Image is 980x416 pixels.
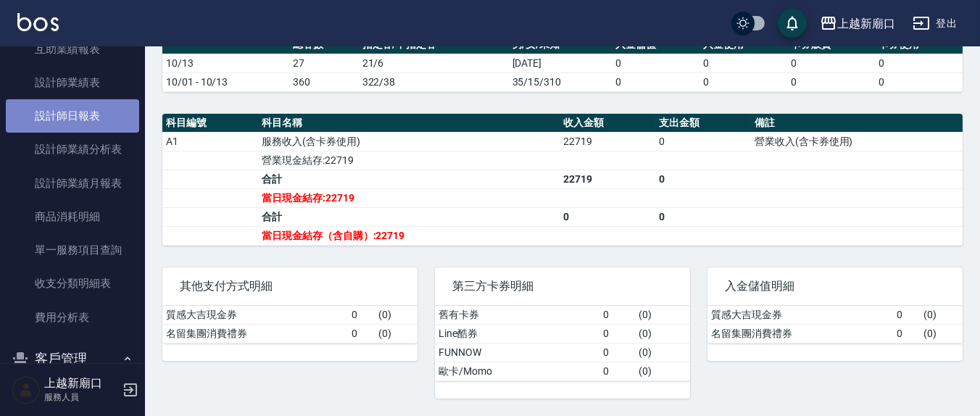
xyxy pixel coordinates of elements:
[6,301,139,334] a: 費用分析表
[612,72,699,91] td: 0
[6,167,139,200] a: 設計師業績月報表
[6,267,139,300] a: 收支分類明細表
[348,306,375,325] td: 0
[509,72,612,91] td: 35/15/310
[44,391,118,404] p: 服務人員
[289,72,358,91] td: 360
[635,343,690,362] td: ( 0 )
[6,233,139,267] a: 單一服務項目查詢
[162,114,258,133] th: 科目編號
[375,306,418,325] td: ( 0 )
[258,170,560,188] td: 合計
[6,133,139,166] a: 設計師業績分析表
[6,99,139,133] a: 設計師日報表
[814,9,901,38] button: 上越新廟口
[162,36,963,92] table: a dense table
[635,306,690,325] td: ( 0 )
[17,13,59,31] img: Logo
[162,54,289,72] td: 10/13
[837,14,895,33] div: 上越新廟口
[452,279,673,294] span: 第三方卡券明細
[655,114,751,133] th: 支出金額
[162,132,258,151] td: A1
[560,132,655,151] td: 22719
[258,226,560,245] td: 當日現金結存（含自購）:22719
[655,207,751,226] td: 0
[893,324,921,343] td: 0
[707,306,963,344] table: a dense table
[289,54,358,72] td: 27
[258,188,560,207] td: 當日現金結存:22719
[599,306,635,325] td: 0
[162,306,418,344] table: a dense table
[920,306,963,325] td: ( 0 )
[6,33,139,66] a: 互助業績報表
[509,54,612,72] td: [DATE]
[359,72,509,91] td: 322/38
[435,306,599,325] td: 舊有卡券
[375,324,418,343] td: ( 0 )
[787,72,875,91] td: 0
[907,10,963,37] button: 登出
[893,306,921,325] td: 0
[6,66,139,99] a: 設計師業績表
[655,170,751,188] td: 0
[560,170,655,188] td: 22719
[258,151,560,170] td: 營業現金結存:22719
[435,362,599,380] td: 歐卡/Momo
[348,324,375,343] td: 0
[44,376,118,391] h5: 上越新廟口
[162,114,963,246] table: a dense table
[258,114,560,133] th: 科目名稱
[725,279,945,294] span: 入金儲值明細
[707,324,893,343] td: 名留集團消費禮券
[751,132,963,151] td: 營業收入(含卡券使用)
[6,340,139,378] button: 客戶管理
[560,114,655,133] th: 收入金額
[707,306,893,325] td: 質感大吉現金券
[699,54,787,72] td: 0
[6,200,139,233] a: 商品消耗明細
[635,324,690,343] td: ( 0 )
[435,306,690,381] table: a dense table
[162,306,348,325] td: 質感大吉現金券
[435,343,599,362] td: FUNNOW
[699,72,787,91] td: 0
[599,343,635,362] td: 0
[875,72,963,91] td: 0
[560,207,655,226] td: 0
[12,375,41,404] img: Person
[162,324,348,343] td: 名留集團消費禮券
[435,324,599,343] td: Line酷券
[655,132,751,151] td: 0
[599,324,635,343] td: 0
[359,54,509,72] td: 21/6
[920,324,963,343] td: ( 0 )
[162,72,289,91] td: 10/01 - 10/13
[875,54,963,72] td: 0
[778,9,807,38] button: save
[258,207,560,226] td: 合計
[787,54,875,72] td: 0
[751,114,963,133] th: 備註
[258,132,560,151] td: 服務收入(含卡券使用)
[612,54,699,72] td: 0
[180,279,400,294] span: 其他支付方式明細
[635,362,690,380] td: ( 0 )
[599,362,635,380] td: 0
